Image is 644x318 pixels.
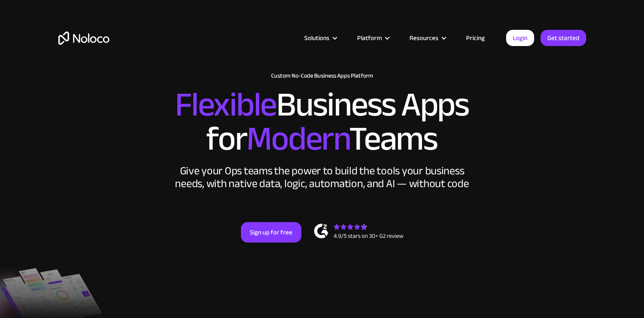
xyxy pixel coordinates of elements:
span: Flexible [175,73,276,136]
span: Modern [246,107,349,171]
div: Solutions [304,32,329,43]
a: Get started [541,30,586,46]
div: Platform [357,32,382,43]
a: home [58,32,109,45]
div: Resources [399,32,455,43]
a: Sign up for free [241,222,301,243]
h2: Business Apps for Teams [58,88,586,156]
div: Solutions [294,32,346,43]
div: Resources [409,32,438,43]
a: Pricing [455,32,495,43]
div: Give your Ops teams the power to build the tools your business needs, with native data, logic, au... [173,165,471,190]
a: Login [506,30,534,46]
div: Platform [346,32,399,43]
